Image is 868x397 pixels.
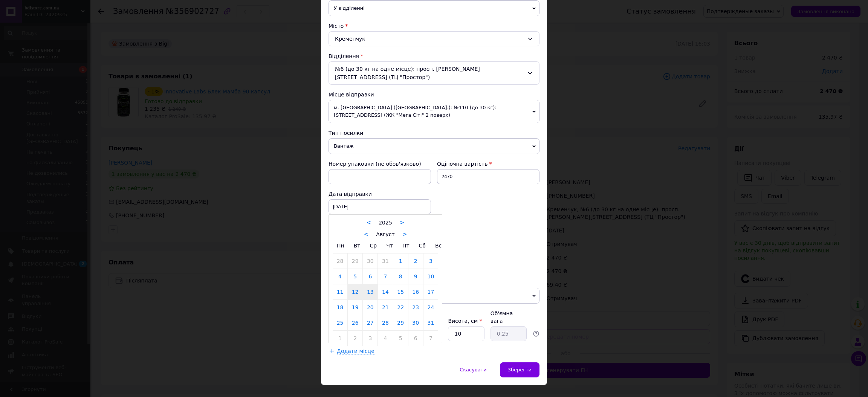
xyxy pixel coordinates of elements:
a: < [364,231,369,238]
a: 1 [393,253,408,269]
a: 7 [423,331,438,346]
a: > [400,219,405,226]
span: Додати місце [337,348,374,354]
span: Август [376,231,394,237]
a: 14 [378,284,393,299]
span: Вс [435,243,442,249]
span: Чт [386,243,393,249]
span: Сб [419,243,426,249]
a: 25 [333,315,347,330]
span: Пн [337,243,344,249]
a: 26 [348,315,362,330]
a: 3 [363,331,377,346]
a: 18 [333,300,347,315]
a: 31 [423,315,438,330]
a: 2 [408,253,423,269]
span: Пт [402,243,410,249]
span: Вт [354,243,361,249]
a: 12 [348,284,362,299]
a: 30 [363,253,377,269]
a: 4 [378,331,393,346]
a: 6 [363,269,377,284]
a: 7 [378,269,393,284]
a: 20 [363,300,377,315]
a: 4 [333,269,347,284]
a: 8 [393,269,408,284]
a: 29 [393,315,408,330]
a: 11 [333,284,347,299]
a: 15 [393,284,408,299]
span: Скасувати [460,367,486,373]
a: 6 [408,331,423,346]
a: > [402,231,407,238]
a: 29 [348,253,362,269]
a: 24 [423,300,438,315]
a: 2 [348,331,362,346]
span: Ср [370,243,377,249]
a: 5 [348,269,362,284]
a: 22 [393,300,408,315]
a: 19 [348,300,362,315]
span: 2025 [379,220,392,226]
a: 10 [423,269,438,284]
span: Зберегти [508,367,532,373]
a: 23 [408,300,423,315]
a: 28 [378,315,393,330]
a: 3 [423,253,438,269]
a: 16 [408,284,423,299]
a: 31 [378,253,393,269]
a: 5 [393,331,408,346]
a: 21 [378,300,393,315]
a: 9 [408,269,423,284]
a: 17 [423,284,438,299]
a: 27 [363,315,377,330]
a: 28 [333,253,347,269]
a: 1 [333,331,347,346]
a: < [367,219,371,226]
a: 13 [363,284,377,299]
a: 30 [408,315,423,330]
